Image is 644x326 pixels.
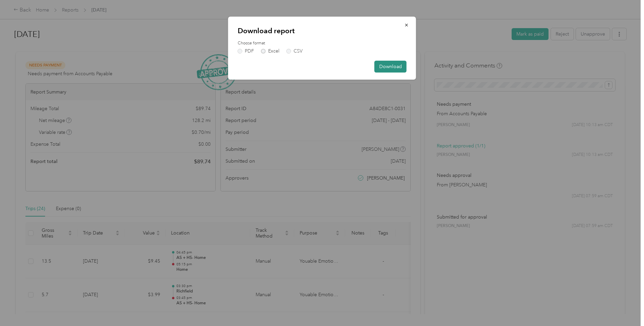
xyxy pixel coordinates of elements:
label: CSV [286,49,303,54]
label: Excel [261,49,279,54]
label: Choose format [238,40,407,46]
label: PDF [238,49,254,54]
iframe: Everlance-gr Chat Button Frame [606,288,644,326]
p: Download report [238,26,407,36]
button: Download [374,61,407,73]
